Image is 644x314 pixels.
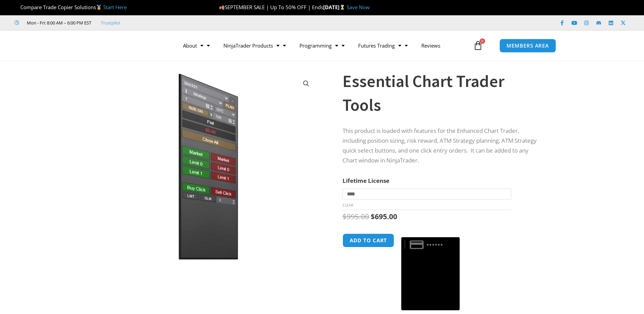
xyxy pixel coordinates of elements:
[219,5,224,10] img: 🍂
[15,4,127,11] span: Compare Trade Copier Solutions
[25,19,91,27] span: Mon - Fri: 8:00 AM – 6:00 PM EST
[96,5,102,10] img: 🥇
[176,38,217,53] a: About
[343,233,394,247] button: Add to cart
[99,72,317,260] img: Essential Chart Trader Tools
[340,5,345,10] img: ⌛
[300,77,312,90] a: View full-screen image gallery
[427,241,444,248] text: ••••••
[507,43,549,48] span: MEMBERS AREA
[79,33,152,58] img: LogoAI | Affordable Indicators – NinjaTrader
[401,237,460,311] button: Buy with GPay
[351,38,415,53] a: Futures Trading
[343,69,541,117] h1: Essential Chart Trader Tools
[343,126,541,165] p: This product is loaded with features for the Enhanced Chart Trader, including position sizing, ri...
[293,38,351,53] a: Programming
[343,212,369,221] bdi: 995.00
[463,36,493,55] a: 0
[343,203,353,208] a: Clear options
[219,4,323,11] span: SEPTEMBER SALE | Up To 50% OFF | Ends
[499,39,556,53] a: MEMBERS AREA
[343,177,389,185] label: Lifetime License
[480,38,485,44] span: 0
[103,4,127,11] a: Start Here
[323,4,347,11] strong: [DATE]
[176,38,472,53] nav: Menu
[400,232,461,233] iframe: Secure payment input frame
[217,38,293,53] a: NinjaTrader Products
[371,212,397,221] bdi: 695.00
[101,19,121,27] a: Trustpilot
[415,38,447,53] a: Reviews
[347,4,370,11] a: Save Now
[15,5,20,10] img: 🏆
[343,212,347,221] span: $
[371,212,375,221] span: $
